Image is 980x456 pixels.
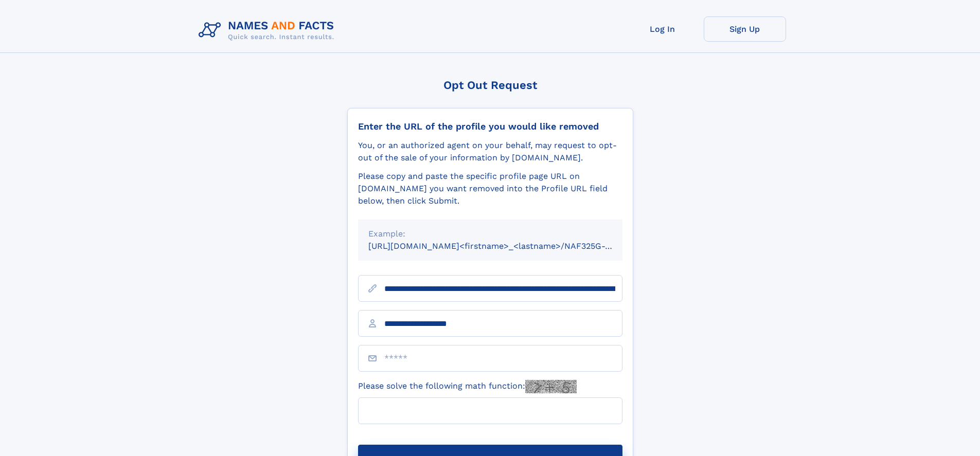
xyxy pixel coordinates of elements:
[368,241,642,251] small: [URL][DOMAIN_NAME]<firstname>_<lastname>/NAF325G-xxxxxxxx
[621,16,704,42] a: Log In
[358,121,622,132] div: Enter the URL of the profile you would like removed
[704,16,786,42] a: Sign Up
[194,16,343,44] img: Logo Names and Facts
[358,380,577,393] label: Please solve the following math function:
[368,228,612,240] div: Example:
[358,139,622,164] div: You, or an authorized agent on your behalf, may request to opt-out of the sale of your informatio...
[347,79,633,92] div: Opt Out Request
[358,170,622,207] div: Please copy and paste the specific profile page URL on [DOMAIN_NAME] you want removed into the Pr...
